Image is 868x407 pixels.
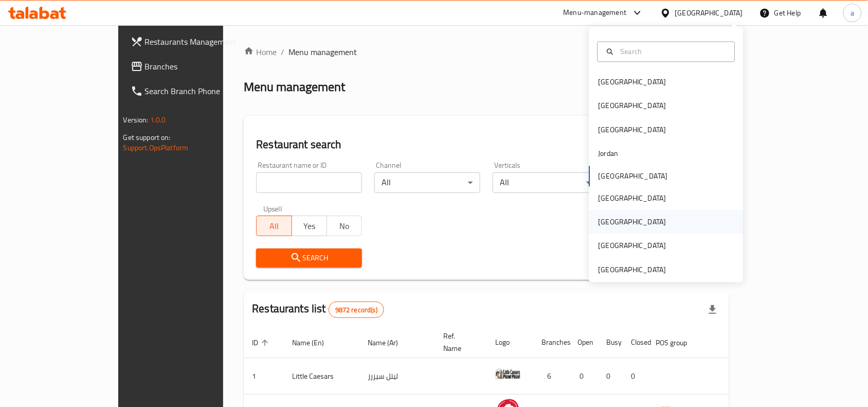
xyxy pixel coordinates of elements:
button: Yes [292,216,327,236]
div: All [374,172,480,193]
span: Get support on: [123,131,171,144]
span: All [261,219,287,234]
label: Upsell [263,205,282,213]
span: POS group [656,337,700,349]
div: All [493,172,599,193]
span: No [331,219,358,234]
input: Search for restaurant name or ID.. [256,172,362,193]
span: 1.0.0 [150,113,166,127]
button: All [256,216,292,236]
div: Total records count [329,302,384,318]
img: Little Caesars [495,361,521,387]
span: Restaurants Management [145,36,255,48]
div: [GEOGRAPHIC_DATA] [599,217,666,228]
td: ليتل سيزرز [359,358,435,395]
th: Open [569,327,598,358]
span: ID [252,337,272,349]
div: [GEOGRAPHIC_DATA] [599,77,666,88]
input: Search [617,46,729,57]
span: Version: [123,113,149,127]
span: Search Branch Phone [145,85,255,97]
span: Menu management [288,46,357,58]
a: Support.OpsPlatform [123,141,189,154]
button: Search [256,249,362,268]
nav: breadcrumb [244,46,729,58]
span: Search [264,252,354,264]
div: [GEOGRAPHIC_DATA] [599,264,666,275]
div: [GEOGRAPHIC_DATA] [599,192,666,204]
div: [GEOGRAPHIC_DATA] [599,240,666,252]
th: Branches [533,327,569,358]
td: 0 [569,358,598,395]
h2: Restaurant search [256,137,717,152]
h2: Restaurants list [252,301,384,318]
td: Little Caesars [284,358,359,395]
th: Busy [598,327,623,358]
td: 6 [533,358,569,395]
div: Jordan [599,148,619,160]
div: [GEOGRAPHIC_DATA] [599,100,666,112]
a: Branches [122,54,263,79]
li: / [281,46,284,58]
th: Closed [623,327,647,358]
span: Name (Ar) [368,337,411,349]
span: 9872 record(s) [329,305,384,315]
span: Yes [296,219,323,234]
span: Name (En) [292,337,337,349]
span: Branches [145,60,255,73]
span: a [851,7,854,19]
h2: Menu management [244,79,345,95]
span: Ref. Name [443,330,475,355]
div: [GEOGRAPHIC_DATA] [675,7,743,19]
td: 0 [623,358,647,395]
div: [GEOGRAPHIC_DATA] [599,124,666,135]
th: Logo [487,327,533,358]
div: Menu-management [564,7,627,19]
a: Search Branch Phone [122,79,263,103]
a: Restaurants Management [122,29,263,54]
td: 1 [244,358,284,395]
div: Export file [700,297,725,322]
td: 0 [598,358,623,395]
button: No [327,216,362,236]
